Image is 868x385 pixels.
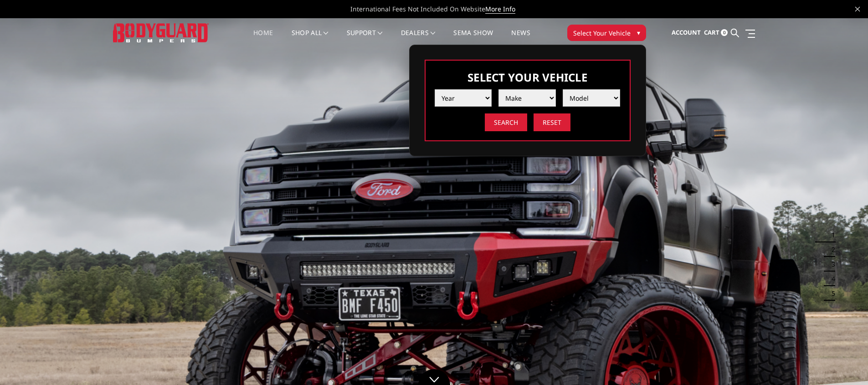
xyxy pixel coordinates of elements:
[347,30,383,47] a: Support
[485,113,527,131] input: Search
[826,228,835,242] button: 1 of 5
[253,30,273,47] a: Home
[672,28,701,36] span: Account
[453,30,493,47] a: SEMA Show
[704,28,719,36] span: Cart
[573,28,631,38] span: Select Your Vehicle
[721,29,728,36] span: 0
[826,286,835,301] button: 5 of 5
[401,30,436,47] a: Dealers
[435,89,492,107] select: Please select the value from list.
[704,21,728,45] a: Cart 0
[418,369,450,385] a: Click to Down
[485,5,515,14] a: More Info
[822,341,868,385] iframe: Chat Widget
[567,25,646,41] button: Select Your Vehicle
[826,242,835,257] button: 2 of 5
[113,23,209,42] img: BODYGUARD BUMPERS
[826,257,835,272] button: 3 of 5
[498,89,556,107] select: Please select the value from list.
[435,70,621,85] h3: Select Your Vehicle
[637,28,640,37] span: ▾
[672,21,701,45] a: Account
[511,30,530,47] a: News
[826,272,835,286] button: 4 of 5
[534,113,570,131] input: Reset
[292,30,329,47] a: shop all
